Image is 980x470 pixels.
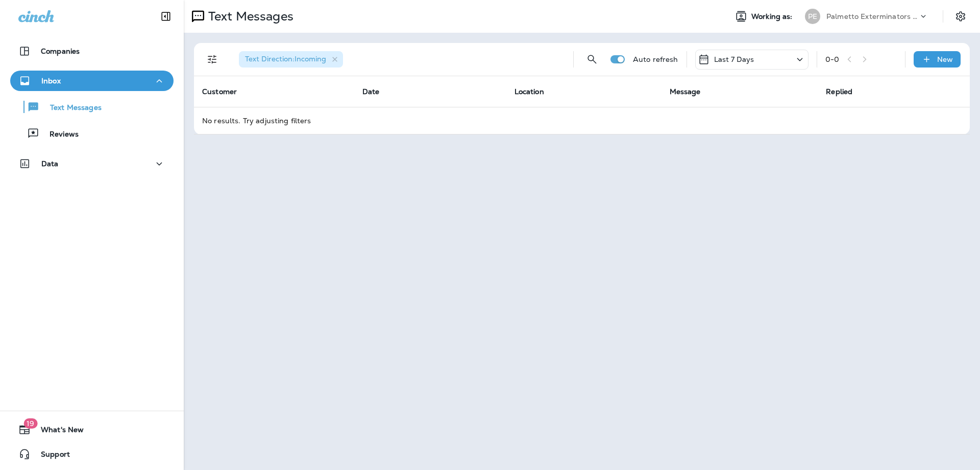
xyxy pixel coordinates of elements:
button: Collapse Sidebar [152,6,180,27]
p: Auto refresh [633,55,678,63]
span: What's New [31,426,84,438]
p: Text Messages [40,103,102,113]
span: Working as: [751,12,795,21]
p: Reviews [39,130,79,140]
button: Reviews [10,123,174,144]
button: Text Messages [10,96,174,118]
button: Data [10,153,174,174]
button: Settings [951,7,970,26]
p: Inbox [41,77,61,85]
span: Text Direction : Incoming [245,54,326,63]
p: Palmetto Exterminators LLC [826,12,918,20]
span: Message [670,87,701,96]
span: Support [31,450,70,462]
div: PE [805,9,820,24]
td: No results. Try adjusting filters [194,107,970,134]
button: Search Messages [582,49,602,70]
span: Location [514,87,544,96]
button: Companies [10,41,174,61]
span: Customer [202,87,237,96]
span: Date [362,87,380,96]
p: New [937,55,953,63]
button: Filters [202,49,223,70]
p: Companies [41,47,80,55]
p: Text Messages [204,9,293,24]
p: Last 7 Days [714,55,754,63]
p: Data [41,160,59,168]
span: Replied [826,87,852,96]
button: Support [10,444,174,464]
button: 19What's New [10,419,174,440]
span: 19 [23,418,37,429]
button: Inbox [10,71,174,91]
div: Text Direction:Incoming [239,51,343,68]
div: 0 - 0 [825,55,839,63]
